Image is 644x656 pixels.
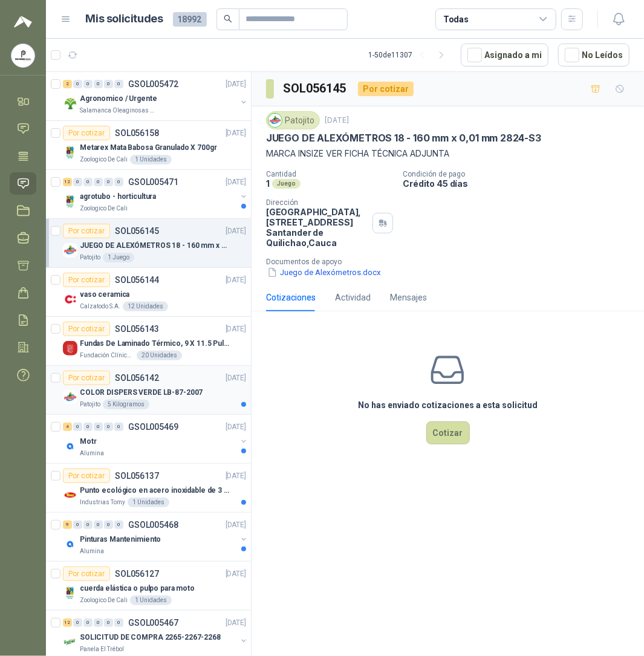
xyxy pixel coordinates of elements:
p: Punto ecológico en acero inoxidable de 3 puestos, con capacidad para 121L cada división. [80,485,230,496]
p: [DATE] [226,274,246,286]
div: 0 [73,521,82,529]
span: 18992 [173,12,207,27]
img: Company Logo [63,488,77,502]
img: Company Logo [63,96,77,111]
p: GSOL005472 [128,80,178,88]
div: 2 [63,80,72,88]
div: 1 Unidades [130,596,172,605]
a: Por cotizarSOL056144[DATE] Company Logovaso ceramicaCalzatodo S.A.12 Unidades [46,268,251,317]
p: Alumina [80,547,104,556]
div: 4 [63,423,72,431]
img: Logo peakr [14,15,32,29]
a: Por cotizarSOL056158[DATE] Company LogoMetarex Mata Babosa Granulado X 700grZoologico De Cali1 Un... [46,121,251,170]
h3: SOL056145 [284,79,348,98]
p: Motr [80,436,97,447]
a: Por cotizarSOL056143[DATE] Company LogoFundas De Laminado Térmico, 9 X 11.5 PulgadasFundación Clí... [46,317,251,366]
p: JUEGO DE ALEXÓMETROS 18 - 160 mm x 0,01 mm 2824-S3 [80,240,230,252]
div: Por cotizar [63,224,110,238]
h3: No has enviado cotizaciones a esta solicitud [358,398,538,412]
p: Patojito [80,253,100,262]
p: Documentos de apoyo [266,258,639,266]
div: 0 [94,521,103,529]
p: [DATE] [226,421,246,433]
div: Por cotizar [63,371,110,385]
div: 12 [63,619,72,627]
div: Cotizaciones [266,291,316,304]
p: Industrias Tomy [80,498,125,507]
p: Zoologico De Cali [80,596,128,605]
p: [DATE] [226,79,246,90]
p: SOLICITUD DE COMPRA 2265-2267-2268 [80,632,221,643]
button: Juego de Alexómetros.docx [266,266,382,279]
div: 0 [114,178,123,186]
div: 0 [94,423,103,431]
p: cuerda elástica o pulpo para moto [80,583,195,594]
p: [DATE] [226,372,246,384]
img: Company Logo [63,439,77,453]
button: Asignado a mi [461,44,548,67]
p: Fundas De Laminado Térmico, 9 X 11.5 Pulgadas [80,338,230,349]
a: 2 0 0 0 0 0 GSOL005472[DATE] Company LogoAgronomico / UrgenteSalamanca Oleaginosas SAS [63,77,249,115]
div: 1 Juego [103,253,134,262]
div: 0 [104,423,113,431]
div: 5 Kilogramos [103,400,149,409]
div: Mensajes [390,291,427,304]
p: [DATE] [226,177,246,188]
div: Todas [443,13,469,26]
p: [DATE] [226,128,246,139]
div: 1 Unidades [130,155,172,164]
div: 0 [83,619,93,627]
p: Condición de pago [403,170,639,178]
p: JUEGO DE ALEXÓMETROS 18 - 160 mm x 0,01 mm 2824-S3 [266,132,541,145]
div: 12 Unidades [123,302,168,311]
p: Cantidad [266,170,393,178]
a: 4 0 0 0 0 0 GSOL005469[DATE] Company LogoMotrAlumina [63,420,249,458]
img: Company Logo [268,114,282,127]
img: Company Logo [63,243,77,258]
p: [DATE] [226,470,246,482]
div: 0 [104,521,113,529]
p: Panela El Trébol [80,645,124,654]
div: Por cotizar [63,469,110,483]
div: 1 Unidades [128,498,169,507]
div: Patojito [266,111,320,129]
div: 0 [114,423,123,431]
div: 0 [104,80,113,88]
div: 0 [83,423,93,431]
p: [DATE] [325,115,349,126]
div: Por cotizar [63,273,110,287]
div: Por cotizar [63,126,110,140]
div: 9 [63,521,72,529]
div: 12 [63,178,72,186]
p: [DATE] [226,226,246,237]
a: Por cotizarSOL056127[DATE] Company Logocuerda elástica o pulpo para motoZoologico De Cali1 Unidades [46,562,251,611]
div: 1 - 50 de 11307 [368,45,451,65]
a: Por cotizarSOL056137[DATE] Company LogoPunto ecológico en acero inoxidable de 3 puestos, con capa... [46,464,251,513]
p: vaso ceramica [80,289,129,300]
h1: Mis solicitudes [86,10,163,28]
p: GSOL005469 [128,423,178,431]
p: SOL056142 [115,374,159,382]
img: Company Logo [63,194,77,209]
div: 0 [83,178,93,186]
div: Por cotizar [358,82,414,96]
p: Patojito [80,400,100,409]
img: Company Logo [63,292,77,307]
p: SOL056145 [115,227,159,235]
img: Company Logo [63,586,77,600]
img: Company Logo [63,635,77,649]
div: Juego [272,179,301,189]
div: 0 [73,619,82,627]
p: Fundación Clínica Shaio [80,351,134,360]
div: 0 [94,178,103,186]
div: 0 [114,80,123,88]
p: GSOL005468 [128,521,178,529]
p: Zoologico De Cali [80,204,128,213]
button: Cotizar [426,421,470,444]
p: Pinturas Mantenimiento [80,534,161,545]
div: 0 [104,178,113,186]
div: 0 [73,423,82,431]
img: Company Logo [63,537,77,551]
div: 0 [73,178,82,186]
a: Por cotizarSOL056145[DATE] Company LogoJUEGO DE ALEXÓMETROS 18 - 160 mm x 0,01 mm 2824-S3Patojito... [46,219,251,268]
